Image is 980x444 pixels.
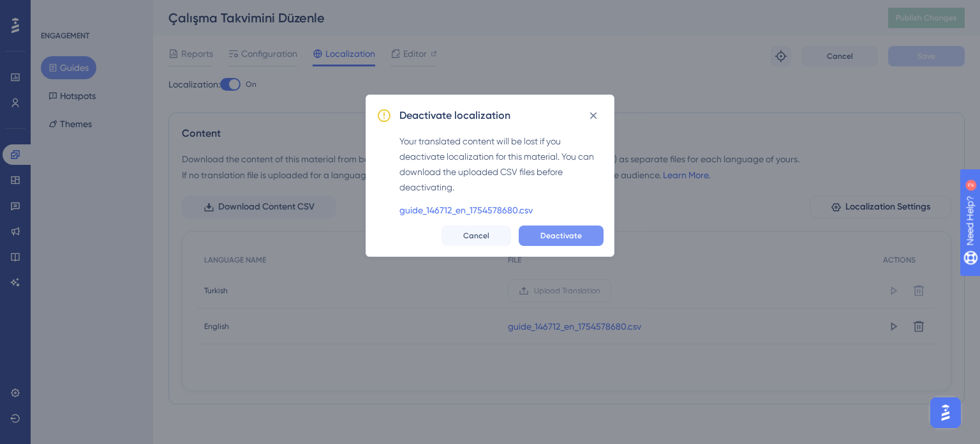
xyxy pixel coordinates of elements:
span: Need Help? [30,3,80,19]
iframe: UserGuiding AI Assistant Launcher [926,394,965,432]
span: Cancel [463,231,489,241]
h2: Deactivate localization [399,108,510,123]
a: guide_146712_en_1754578680.csv [399,203,533,218]
div: 2 [89,6,93,17]
div: Your translated content will be lost if you deactivate localization for this material. You can do... [399,134,604,195]
span: Deactivate [540,231,582,241]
